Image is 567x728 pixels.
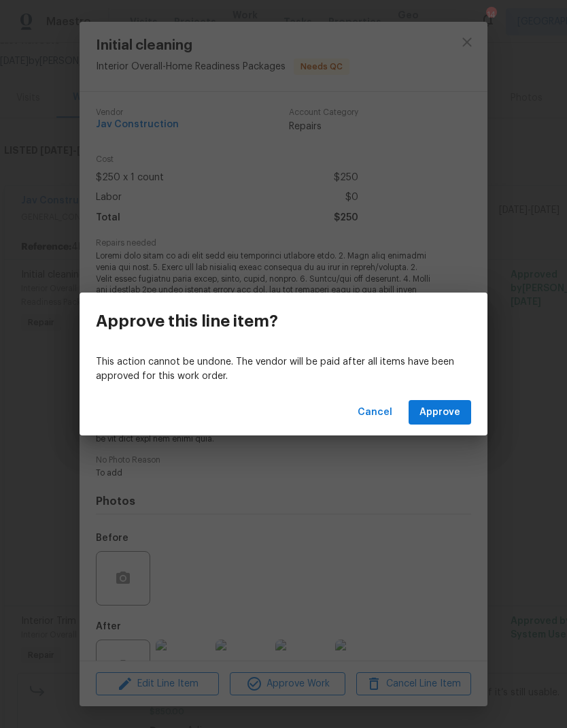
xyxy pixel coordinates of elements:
[96,355,471,384] p: This action cannot be undone. The vendor will be paid after all items have been approved for this...
[409,400,471,425] button: Approve
[419,404,460,421] span: Approve
[96,312,278,331] h3: Approve this line item?
[352,400,398,425] button: Cancel
[358,404,392,421] span: Cancel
